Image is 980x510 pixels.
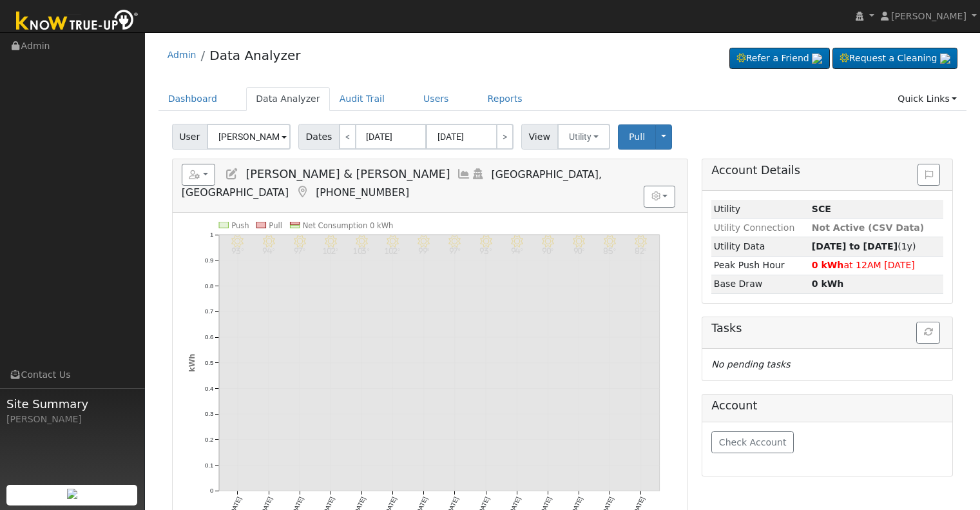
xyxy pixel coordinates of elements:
text: 1 [210,231,213,238]
button: Pull [618,124,656,150]
text: Pull [269,221,282,230]
td: Base Draw [711,275,809,293]
a: Refer a Friend [729,48,830,70]
a: Data Analyzer [246,87,330,111]
button: Utility [557,124,611,150]
a: Multi-Series Graph [457,168,471,181]
span: [PERSON_NAME] [891,11,966,21]
text: Net Consumption 0 kWh [302,221,393,230]
span: Dates [298,124,340,150]
strong: 0 kWh [812,260,844,270]
span: User [172,124,207,150]
text: 0.9 [205,257,213,264]
img: retrieve [812,54,822,64]
button: Check Account [711,431,794,453]
span: Pull [629,132,645,142]
span: [PHONE_NUMBER] [316,186,409,199]
strong: [DATE] to [DATE] [812,241,898,251]
h5: Account Details [711,164,943,177]
button: Issue History [918,164,940,186]
span: (1y) [812,241,916,251]
a: Audit Trail [330,87,394,111]
strong: 0 kWh [812,279,844,289]
a: Edit User (31699) [225,168,239,181]
td: at 12AM [DATE] [809,256,943,275]
text: 0.6 [205,333,213,340]
text: 0.8 [205,282,213,289]
button: Refresh [916,322,940,344]
i: No pending tasks [711,359,790,369]
div: [PERSON_NAME] [6,413,138,426]
input: Select a User [207,124,291,150]
a: Quick Links [888,87,966,111]
text: 0 [210,487,213,494]
td: Utility Data [711,237,809,256]
a: Dashboard [159,87,227,111]
img: retrieve [67,489,77,499]
span: Not Active (CSV Data) [812,222,924,233]
text: 0.4 [205,385,214,392]
span: Utility Connection [714,222,795,233]
span: Check Account [719,437,787,447]
td: Utility [711,200,809,219]
a: Users [414,87,459,111]
img: retrieve [940,54,950,64]
span: [PERSON_NAME] & [PERSON_NAME] [245,168,450,181]
text: 0.2 [205,436,213,443]
h5: Tasks [711,322,943,335]
a: Request a Cleaning [832,48,957,70]
span: View [521,124,558,150]
a: Map [295,186,309,199]
td: Peak Push Hour [711,256,809,275]
a: Admin [168,50,197,60]
strong: ID: null, authorized: 06/25/25 [812,204,831,214]
h5: Account [711,399,943,413]
text: 0.1 [205,462,213,469]
text: 0.7 [205,308,213,315]
text: kWh [187,353,196,372]
a: Data Analyzer [209,48,300,63]
a: < [339,124,356,150]
a: > [496,124,514,150]
a: Reports [478,87,532,111]
text: 0.3 [205,410,213,417]
span: Site Summary [6,395,138,413]
a: Login As (last 08/23/2025 6:12:19 PM) [471,168,485,181]
img: Know True-Up [10,7,145,36]
text: 0.5 [205,359,213,366]
text: Push [231,221,249,230]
